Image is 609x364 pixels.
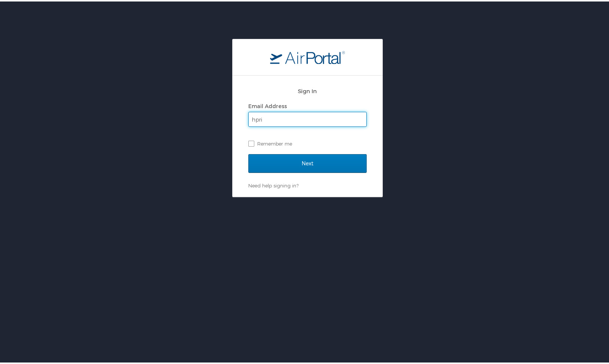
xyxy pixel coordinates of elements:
[248,85,367,94] h2: Sign In
[248,137,367,148] label: Remember me
[270,49,345,62] img: logo
[248,101,287,108] label: Email Address
[248,153,367,171] input: Next
[248,181,299,187] a: Need help signing in?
